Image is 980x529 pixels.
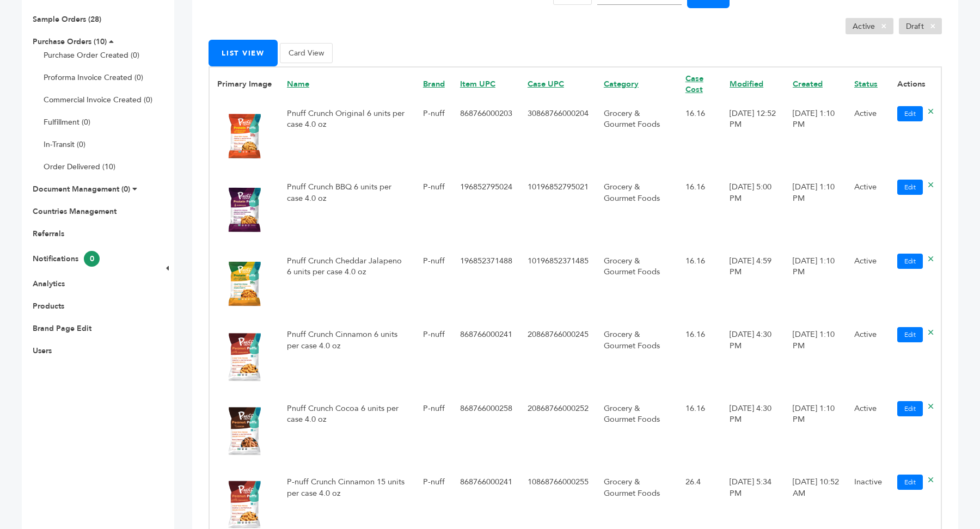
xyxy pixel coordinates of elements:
button: Card View [280,43,333,63]
a: Proforma Invoice Created (0) [44,72,143,83]
td: Active [847,101,890,174]
td: 16.16 [678,322,722,395]
td: [DATE] 12:52 PM [722,101,785,174]
td: [DATE] 5:00 PM [722,174,785,248]
a: Category [604,78,639,89]
td: 16.16 [678,248,722,322]
a: Analytics [33,279,65,289]
span: 0 [84,251,100,267]
a: Modified [730,78,763,89]
a: Products [33,301,64,311]
img: No Image [217,404,272,458]
a: Edit [897,327,923,342]
td: [DATE] 4:30 PM [722,396,785,469]
li: Active [846,18,893,34]
a: Purchase Orders (10) [33,36,107,47]
td: P-nuff [415,248,452,322]
td: Pnuff Crunch Cheddar Jalapeno 6 units per case 4.0 oz [279,248,415,322]
td: [DATE] 1:10 PM [785,396,847,469]
th: Primary Image [209,67,279,101]
a: Item UPC [460,78,495,89]
a: Purchase Order Created (0) [44,50,139,60]
td: 868766000241 [452,322,520,395]
td: 196852795024 [452,174,520,248]
li: Draft [899,18,942,34]
a: In-Transit (0) [44,139,85,150]
td: Grocery & Gourmet Foods [596,248,678,322]
a: Sample Orders (28) [33,14,101,24]
td: [DATE] 1:10 PM [785,174,847,248]
td: 30868766000204 [520,101,596,174]
td: Pnuff Crunch Original 6 units per case 4.0 oz [279,101,415,174]
td: [DATE] 4:59 PM [722,248,785,322]
span: × [924,20,942,33]
td: Pnuff Crunch BBQ 6 units per case 4.0 oz [279,174,415,248]
span: × [875,20,893,33]
td: Pnuff Crunch Cinnamon 6 units per case 4.0 oz [279,322,415,395]
td: 16.16 [678,174,722,248]
td: [DATE] 4:30 PM [722,322,785,395]
td: Active [847,174,890,248]
a: Edit [897,106,923,121]
td: Active [847,322,890,395]
a: Status [854,78,878,89]
a: Edit [897,254,923,269]
td: P-nuff [415,322,452,395]
a: Edit [897,475,923,490]
td: P-nuff [415,101,452,174]
td: [DATE] 1:10 PM [785,322,847,395]
img: No Image [217,109,272,163]
td: Grocery & Gourmet Foods [596,322,678,395]
td: 10196852371485 [520,248,596,322]
td: 20868766000245 [520,322,596,395]
td: 868766000203 [452,101,520,174]
td: Active [847,248,890,322]
a: Notifications0 [33,254,100,264]
td: [DATE] 1:10 PM [785,101,847,174]
a: Order Delivered (10) [44,162,115,172]
a: Case Cost [685,73,703,95]
td: Grocery & Gourmet Foods [596,174,678,248]
td: Active [847,396,890,469]
a: Fulfillment (0) [44,117,90,127]
a: Brand [423,78,445,89]
td: P-nuff [415,396,452,469]
a: Case UPC [528,78,564,89]
a: Referrals [33,229,64,239]
td: Pnuff Crunch Cocoa 6 units per case 4.0 oz [279,396,415,469]
a: Commercial Invoice Created (0) [44,95,152,105]
td: [DATE] 1:10 PM [785,248,847,322]
a: Edit [897,180,923,195]
img: No Image [217,330,272,384]
a: Edit [897,401,923,416]
img: No Image [217,182,272,237]
th: Actions [890,67,941,101]
td: 16.16 [678,101,722,174]
a: Users [33,346,52,356]
td: 196852371488 [452,248,520,322]
a: Document Management (0) [33,184,130,194]
td: Grocery & Gourmet Foods [596,101,678,174]
td: 10196852795021 [520,174,596,248]
a: Countries Management [33,206,117,217]
td: P-nuff [415,174,452,248]
button: List View [209,40,278,66]
a: Name [287,78,309,89]
td: 20868766000252 [520,396,596,469]
td: 868766000258 [452,396,520,469]
a: Brand Page Edit [33,323,91,334]
a: Created [793,78,823,89]
td: Grocery & Gourmet Foods [596,396,678,469]
td: 16.16 [678,396,722,469]
img: No Image [217,256,272,311]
